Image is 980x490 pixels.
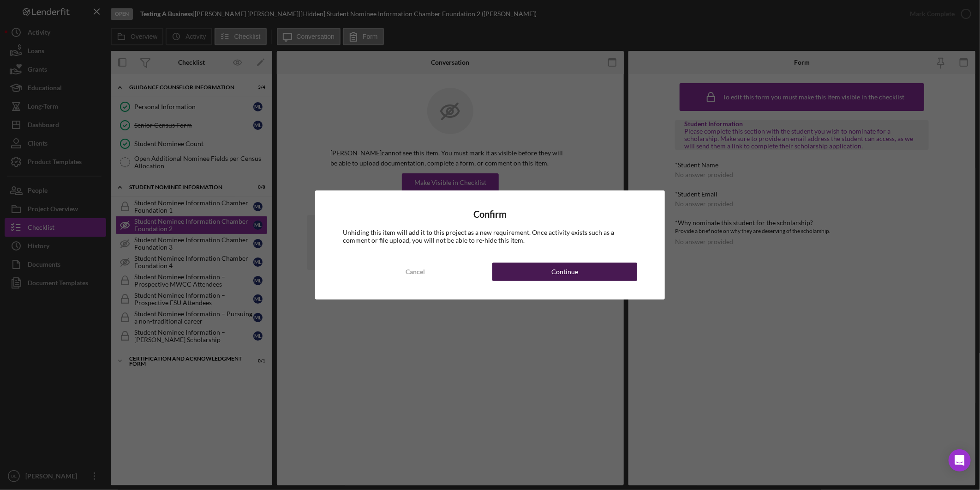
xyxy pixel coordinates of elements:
h4: Confirm [343,209,637,220]
button: Cancel [343,263,488,281]
div: Open Intercom Messenger [949,449,971,472]
button: Continue [492,263,637,281]
div: Cancel [406,263,425,281]
div: Unhiding this item will add it to this project as a new requirement. Once activity exists such as... [343,229,637,244]
div: Continue [551,263,578,281]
